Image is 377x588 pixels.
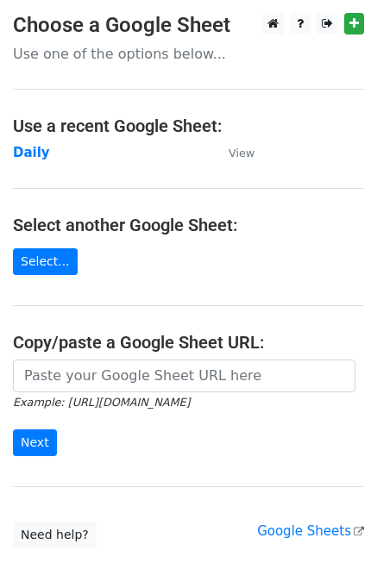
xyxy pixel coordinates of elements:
h4: Use a recent Google Sheet: [13,116,364,136]
a: Select... [13,248,78,275]
a: Google Sheets [257,523,364,539]
small: View [229,147,254,160]
h4: Select another Google Sheet: [13,215,364,235]
p: Use one of the options below... [13,45,364,63]
input: Next [13,429,57,456]
h3: Choose a Google Sheet [13,13,364,38]
a: Daily [13,145,50,160]
input: Paste your Google Sheet URL here [13,360,355,392]
a: Need help? [13,522,97,548]
small: Example: [URL][DOMAIN_NAME] [13,396,190,409]
a: View [211,145,254,160]
h4: Copy/paste a Google Sheet URL: [13,332,364,353]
